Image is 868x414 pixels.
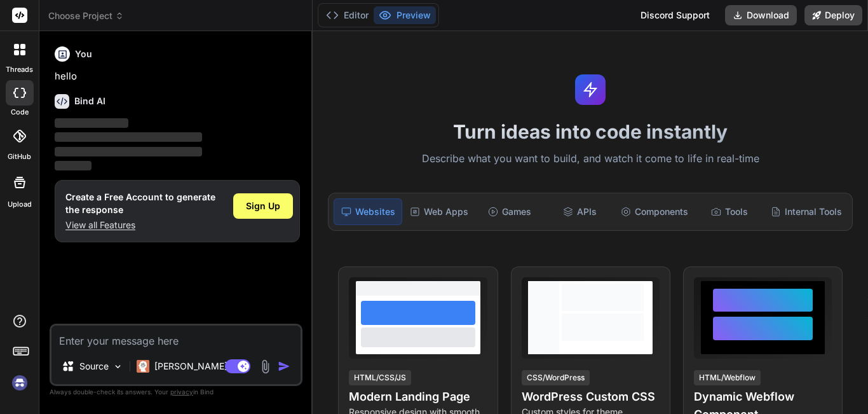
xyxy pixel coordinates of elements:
[522,388,660,406] h4: WordPress Custom CSS
[476,198,543,225] div: Games
[6,64,33,75] label: threads
[320,151,860,167] p: Describe what you want to build, and watch it come to life in real-time
[349,388,487,406] h4: Modern Landing Page
[334,198,402,225] div: Websites
[55,118,128,128] span: ‌
[258,359,273,374] img: attachment
[696,198,763,225] div: Tools
[522,370,590,385] div: CSS/WordPress
[694,370,761,385] div: HTML/Webflow
[766,198,847,225] div: Internal Tools
[55,132,202,142] span: ‌
[75,48,92,60] h6: You
[65,191,215,216] h1: Create a Free Account to generate the response
[633,5,717,25] div: Discord Support
[9,372,31,394] img: signin
[349,370,411,385] div: HTML/CSS/JS
[321,6,374,24] button: Editor
[405,198,473,225] div: Web Apps
[170,388,193,396] span: privacy
[137,360,149,373] img: Claude 4 Sonnet
[320,120,860,143] h1: Turn ideas into code instantly
[8,199,32,210] label: Upload
[11,107,29,118] label: code
[374,6,436,24] button: Preview
[112,361,123,372] img: Pick Models
[55,147,202,156] span: ‌
[50,386,302,398] p: Always double-check its answers. Your in Bind
[79,360,109,373] p: Source
[74,95,105,107] h6: Bind AI
[154,360,249,373] p: [PERSON_NAME] 4 S..
[65,219,215,231] p: View all Features
[725,5,797,25] button: Download
[804,5,862,25] button: Deploy
[246,200,280,212] span: Sign Up
[55,69,300,84] p: hello
[48,10,124,22] span: Choose Project
[546,198,613,225] div: APIs
[55,161,92,170] span: ‌
[278,360,290,373] img: icon
[8,151,31,162] label: GitHub
[616,198,693,225] div: Components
